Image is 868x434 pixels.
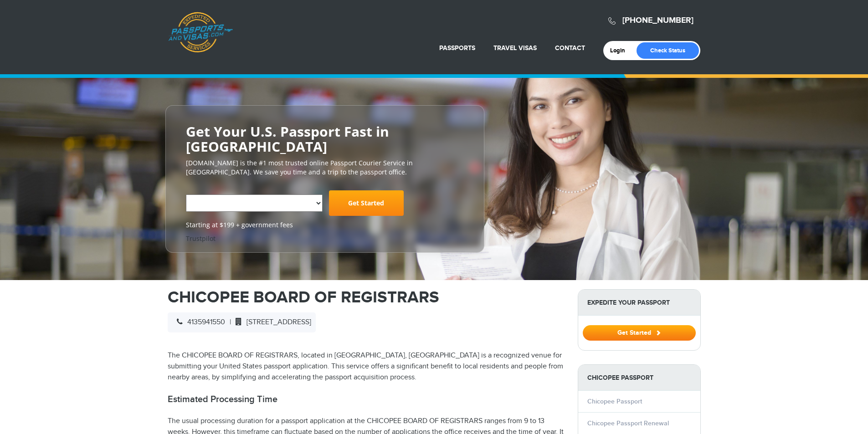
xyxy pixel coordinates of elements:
[168,289,564,306] h1: CHICOPEE BOARD OF REGISTRARS
[587,398,642,405] a: Chicopee Passport
[637,42,699,59] a: Check Status
[622,15,693,26] a: [PHONE_NUMBER]
[186,124,464,154] h2: Get Your U.S. Passport Fast in [GEOGRAPHIC_DATA]
[186,234,216,243] a: Trustpilot
[168,394,564,405] h2: Estimated Processing Time
[493,44,537,52] a: Travel Visas
[578,290,700,316] strong: Expedite Your Passport
[555,44,585,52] a: Contact
[186,158,464,177] p: [DOMAIN_NAME] is the #1 most trusted online Passport Courier Service in [GEOGRAPHIC_DATA]. We sav...
[186,220,464,230] span: Starting at $199 + government fees
[587,419,669,427] a: Chicopee Passport Renewal
[329,190,404,216] a: Get Started
[583,325,696,341] button: Get Started
[172,318,225,327] span: 4135941550
[231,318,311,327] span: [STREET_ADDRESS]
[610,47,632,54] a: Login
[439,44,475,52] a: Passports
[583,329,696,336] a: Get Started
[578,365,700,391] strong: Chicopee Passport
[168,312,316,332] div: |
[168,12,233,53] a: Passports & [DOMAIN_NAME]
[168,350,564,383] p: The CHICOPEE BOARD OF REGISTRARS, located in [GEOGRAPHIC_DATA], [GEOGRAPHIC_DATA] is a recognized...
